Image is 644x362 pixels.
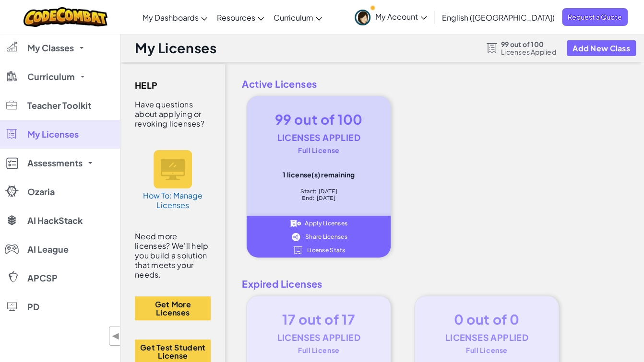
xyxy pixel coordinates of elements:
[27,187,55,196] span: Ozaria
[135,39,216,57] h1: My Licenses
[235,277,634,291] span: Expired Licenses
[261,310,376,328] div: 17 out of 17
[261,147,376,153] div: Full License
[562,8,628,26] a: Request a Quote
[375,12,427,22] span: My Account
[112,329,120,343] span: ◀
[261,110,376,128] div: 99 out of 100
[290,219,301,228] img: IconApplyLicenses_White.svg
[437,4,560,30] a: English ([GEOGRAPHIC_DATA])
[429,328,544,347] div: Licenses Applied
[442,12,555,23] span: English ([GEOGRAPHIC_DATA])
[261,128,376,147] div: Licenses Applied
[135,296,211,320] button: Get More Licenses
[27,130,79,139] span: My Licenses
[269,4,327,30] a: Curriculum
[305,234,347,240] span: Share Licenses
[143,12,199,23] span: My Dashboards
[501,40,556,48] span: 99 out of 100
[27,159,83,167] span: Assessments
[27,216,83,225] span: AI HackStack
[24,7,107,27] img: CodeCombat logo
[350,2,431,32] a: My Account
[27,101,91,110] span: Teacher Toolkit
[292,246,303,255] img: IconLicense_White.svg
[135,100,211,128] div: Have questions about applying or revoking licenses?
[429,310,544,328] div: 0 out of 0
[429,347,544,353] div: Full License
[305,221,347,226] span: Apply Licenses
[501,48,556,56] span: Licenses Applied
[235,77,634,91] span: Active Licenses
[261,171,376,178] div: 1 license(s) remaining
[135,232,211,280] div: Need more licenses? We'll help you build a solution that meets your needs.
[261,328,376,347] div: Licenses Applied
[212,4,269,30] a: Resources
[355,10,370,25] img: avatar
[261,347,376,353] div: Full License
[135,78,158,93] span: Help
[567,40,636,56] button: Add New Class
[261,188,376,195] div: Start: [DATE]
[217,12,255,23] span: Resources
[27,44,74,52] span: My Classes
[137,140,209,220] a: How To: Manage Licenses
[290,233,301,241] img: IconShare_White.svg
[27,72,75,81] span: Curriculum
[27,245,69,254] span: AI League
[142,191,204,210] h5: How To: Manage Licenses
[274,12,313,23] span: Curriculum
[307,247,346,253] span: License Stats
[261,195,376,201] div: End: [DATE]
[138,4,212,30] a: My Dashboards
